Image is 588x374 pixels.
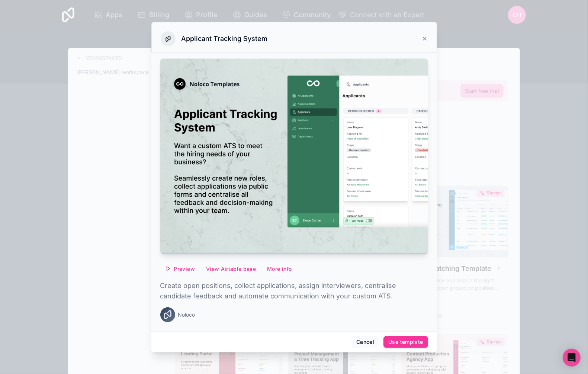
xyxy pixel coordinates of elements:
button: Cancel [351,336,379,348]
div: Open Intercom Messenger [563,349,581,367]
button: View Airtable base [201,263,261,275]
button: More info [262,263,296,275]
span: Noloco [178,311,195,318]
img: Applicant Tracking System [160,58,428,254]
p: Create open positions, collect applications, assign interviewers, centralise candidate feedback a... [160,280,428,301]
button: Use template [383,336,428,348]
button: Preview [160,263,200,275]
span: Preview [174,266,195,272]
h3: Applicant Tracking System [181,34,268,43]
div: Use template [388,339,423,345]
